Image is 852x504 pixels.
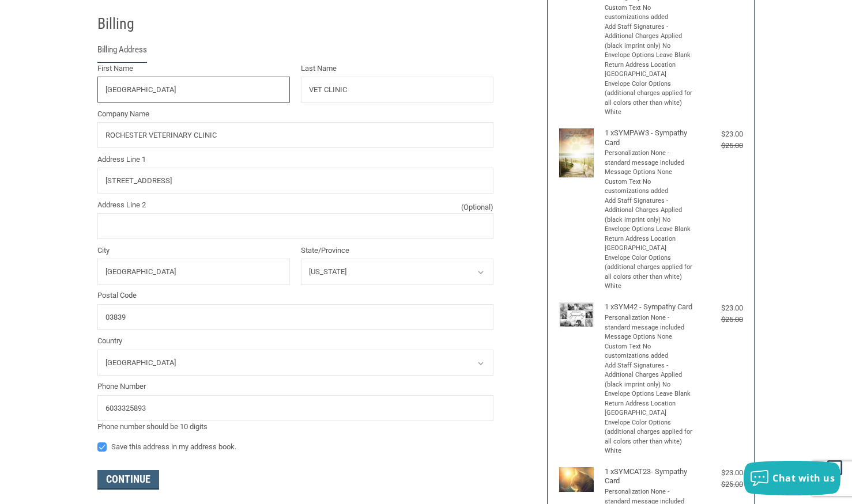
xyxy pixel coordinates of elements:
h4: 1 x SYMPAW3 - Sympathy Card [605,128,694,147]
h4: 1 x SYM42 - Sympathy Card [605,302,694,312]
li: Envelope Color Options (additional charges applied for all colors other than white) White [605,79,694,118]
label: Phone Number [97,381,493,392]
li: Custom Text No customizations added [605,342,694,361]
label: Last Name [301,63,493,74]
button: Continue [97,470,159,490]
li: Message Options None [605,168,694,177]
h2: Billing [97,14,165,33]
div: $25.00 [697,314,743,325]
legend: Billing Address [97,43,147,62]
li: Custom Text No customizations added [605,177,694,196]
li: Return Address Location [GEOGRAPHIC_DATA] [605,60,694,79]
div: Phone number should be 10 digits [97,421,493,433]
div: $25.00 [697,140,743,151]
small: (Optional) [461,202,493,213]
li: Envelope Color Options (additional charges applied for all colors other than white) White [605,418,694,456]
li: Envelope Options Leave Blank [605,225,694,234]
li: Envelope Color Options (additional charges applied for all colors other than white) White [605,253,694,291]
li: Envelope Options Leave Blank [605,51,694,60]
h4: 1 x SYMCAT23- Sympathy Card [605,467,694,486]
label: Address Line 2 [97,199,493,211]
li: Envelope Options Leave Blank [605,389,694,399]
li: Add Staff Signatures - Additional Charges Applied (black imprint only) No [605,361,694,390]
span: Chat with us [772,472,835,484]
label: Save this address in my address book. [97,442,493,452]
label: City [97,245,290,256]
li: Add Staff Signatures - Additional Charges Applied (black imprint only) No [605,196,694,225]
div: $23.00 [697,128,743,140]
button: Chat with us [744,461,840,495]
li: Personalization None - standard message included [605,149,694,168]
li: Personalization None - standard message included [605,313,694,332]
li: Return Address Location [GEOGRAPHIC_DATA] [605,399,694,418]
label: Country [97,335,493,347]
label: Address Line 1 [97,154,493,165]
li: Custom Text No customizations added [605,3,694,22]
label: First Name [97,63,290,74]
label: Company Name [97,108,493,120]
li: Return Address Location [GEOGRAPHIC_DATA] [605,234,694,253]
label: State/Province [301,245,493,256]
li: Message Options None [605,332,694,342]
label: Postal Code [97,290,493,301]
div: $25.00 [697,479,743,490]
li: Add Staff Signatures - Additional Charges Applied (black imprint only) No [605,22,694,51]
div: $23.00 [697,467,743,479]
div: $23.00 [697,302,743,314]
